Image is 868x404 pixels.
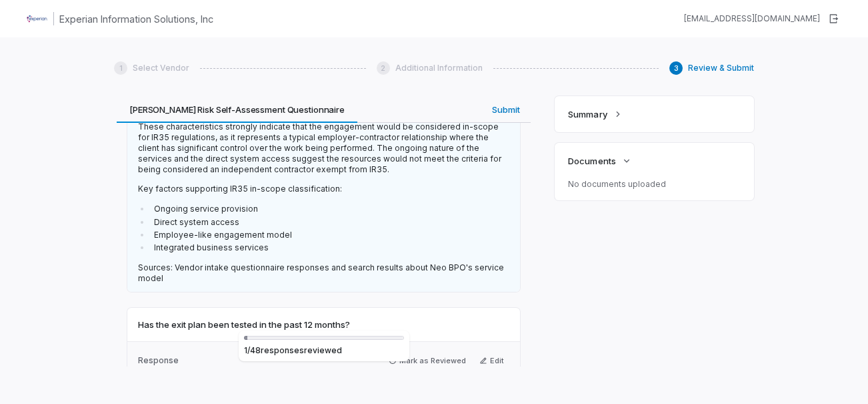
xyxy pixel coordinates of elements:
div: 1 [114,61,127,75]
li: Employee-like engagement model [151,230,509,240]
h1: Experian Information Solutions, Inc [59,12,213,26]
div: 1 / 48 response s reviewed [244,345,404,356]
span: Review & Submit [688,63,754,73]
li: Ongoing service provision [151,204,509,214]
button: Documents [564,147,635,175]
span: Documents [568,155,615,167]
span: Additional Information [395,63,483,73]
img: Clerk Logo [27,8,48,29]
div: 3 [669,61,683,75]
div: 2 [377,61,390,75]
span: [PERSON_NAME] Risk Self-Assessment Questionnaire [124,101,350,118]
span: Has the exit plan been tested in the past 12 months? [138,319,350,331]
p: Key factors supporting IR35 in-scope classification: [138,184,509,194]
p: No documents uploaded [568,179,741,190]
p: These characteristics strongly indicate that the engagement would be considered in-scope for IR35... [138,122,509,175]
p: Sources: Vendor intake questionnaire responses and search results about Neo BPO's service model [138,262,509,284]
button: Summary [564,100,627,128]
li: Direct system access [151,217,509,228]
span: Select Vendor [133,63,189,73]
div: [EMAIL_ADDRESS][DOMAIN_NAME] [684,13,820,24]
li: Integrated business services [151,242,509,253]
span: Summary [568,108,607,120]
span: Submit [487,101,525,118]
